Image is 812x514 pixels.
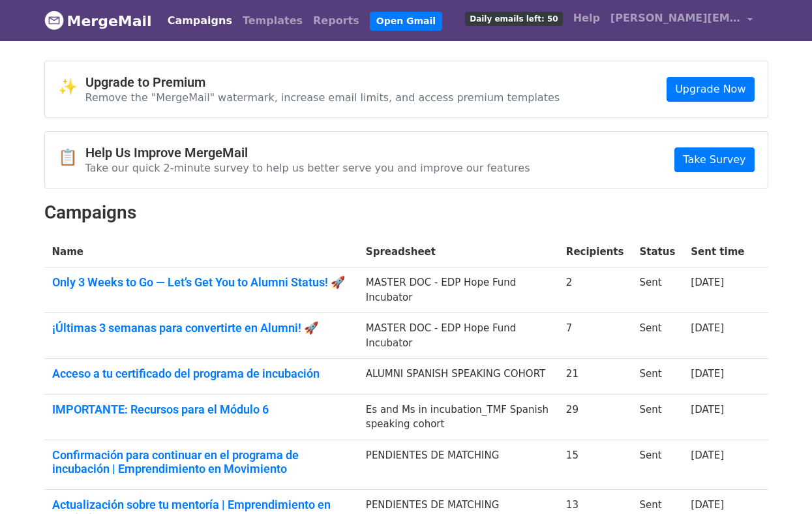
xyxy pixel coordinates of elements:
[691,368,724,380] a: [DATE]
[85,74,560,90] h4: Upgrade to Premium
[358,237,558,267] th: Spreadsheet
[358,359,558,395] td: ALUMNI SPANISH SPEAKING COHORT
[558,440,632,489] td: 15
[308,8,365,34] a: Reports
[558,313,632,359] td: 7
[162,8,237,34] a: Campaigns
[52,367,350,381] a: Acceso a tu certificado del programa de incubación
[358,440,558,489] td: PENDIENTES DE MATCHING
[631,440,683,489] td: Sent
[568,5,605,31] a: Help
[85,91,560,104] p: Remove the "MergeMail" watermark, increase email limits, and access premium templates
[52,275,350,290] a: Only 3 Weeks to Go — Let’s Get You to Alumni Status! 🚀
[631,237,683,267] th: Status
[52,321,350,335] a: ¡Últimas 3 semanas para convertirte en Alumni! 🚀
[358,267,558,313] td: MASTER DOC - EDP Hope Fund Incubator
[631,394,683,440] td: Sent
[558,237,632,267] th: Recipients
[58,78,85,97] span: ✨
[610,10,741,26] span: [PERSON_NAME][EMAIL_ADDRESS][DOMAIN_NAME]
[370,12,442,31] a: Open Gmail
[85,161,530,175] p: Take our quick 2-minute survey to help us better serve you and improve our features
[691,449,724,461] a: [DATE]
[58,148,85,167] span: 📋
[558,359,632,395] td: 21
[631,313,683,359] td: Sent
[52,402,350,417] a: IMPORTANTE: Recursos para el Módulo 6
[460,5,567,31] a: Daily emails left: 50
[683,237,752,267] th: Sent time
[465,12,562,26] span: Daily emails left: 50
[358,394,558,440] td: Es and Ms in incubation_TMF Spanish speaking cohort
[631,267,683,313] td: Sent
[44,7,152,35] a: MergeMail
[358,313,558,359] td: MASTER DOC - EDP Hope Fund Incubator
[558,267,632,313] td: 2
[631,359,683,395] td: Sent
[691,277,724,288] a: [DATE]
[237,8,308,34] a: Templates
[674,147,754,172] a: Take Survey
[667,77,754,102] a: Upgrade Now
[52,448,350,476] a: Confirmación para continuar en el programa de incubación | Emprendimiento en Movimiento
[691,499,724,511] a: [DATE]
[691,322,724,334] a: [DATE]
[85,145,530,160] h4: Help Us Improve MergeMail
[691,404,724,416] a: [DATE]
[558,394,632,440] td: 29
[44,10,64,30] img: MergeMail logo
[44,202,768,224] h2: Campaigns
[44,237,358,267] th: Name
[605,5,758,36] a: [PERSON_NAME][EMAIL_ADDRESS][DOMAIN_NAME]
